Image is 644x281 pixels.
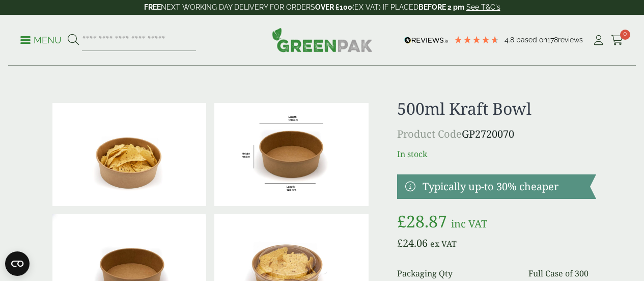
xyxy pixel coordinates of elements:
i: My Account [592,35,605,45]
p: GP2720070 [397,126,596,142]
i: Cart [611,35,624,45]
p: In stock [397,148,596,160]
strong: FREE [144,3,161,11]
span: 4.8 [505,36,516,44]
img: Kraft Bowl 500ml With Nachos [52,103,207,206]
a: 0 [611,33,624,48]
strong: OVER £100 [315,3,352,11]
img: GreenPak Supplies [272,28,373,52]
span: ex VAT [430,238,457,249]
a: Menu [20,34,62,44]
strong: BEFORE 2 pm [418,3,464,11]
button: Open CMP widget [5,251,30,276]
div: 4.78 Stars [454,35,499,44]
span: 0 [620,30,630,40]
span: Based on [516,36,547,44]
img: KraftBowl_500 [214,103,369,206]
span: reviews [558,36,583,44]
p: Menu [20,34,62,46]
bdi: 24.06 [397,236,428,250]
a: See T&C's [466,3,500,11]
dd: Full Case of 300 [528,267,596,279]
span: Product Code [397,127,462,141]
span: inc VAT [451,217,487,231]
h1: 500ml Kraft Bowl [397,99,596,118]
dt: Packaging Qty [397,267,516,279]
span: 178 [547,36,558,44]
span: £ [397,210,406,232]
img: REVIEWS.io [404,37,449,44]
span: £ [397,236,403,250]
bdi: 28.87 [397,210,447,232]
